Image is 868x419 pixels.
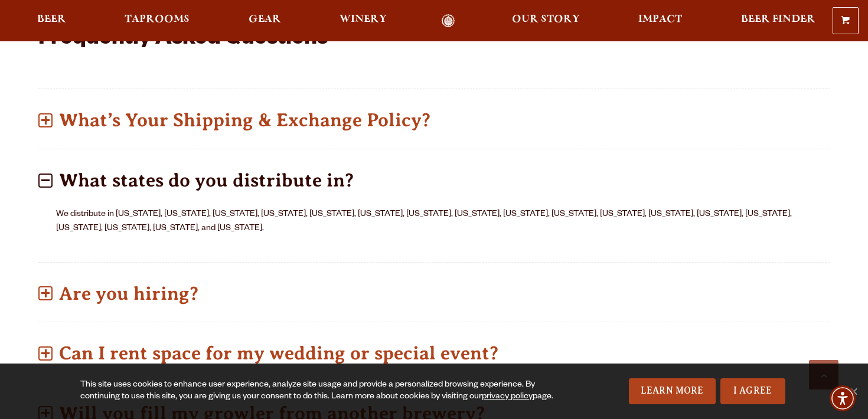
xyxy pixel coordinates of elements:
[631,14,690,28] a: Impact
[125,15,190,24] span: Taprooms
[482,392,533,402] a: privacy policy
[38,99,830,141] p: What’s Your Shipping & Exchange Policy?
[241,14,289,28] a: Gear
[38,332,830,374] p: Can I rent space for my wedding or special event?
[37,15,66,24] span: Beer
[629,378,716,404] a: Learn More
[733,14,823,28] a: Beer Finder
[30,14,74,28] a: Beer
[741,15,815,24] span: Beer Finder
[638,15,682,24] span: Impact
[80,379,566,403] div: This site uses cookies to enhance user experience, analyze site usage and provide a personalized ...
[332,14,394,28] a: Winery
[809,360,838,389] a: Scroll to top
[720,378,785,404] a: I Agree
[340,15,387,24] span: Winery
[504,14,588,28] a: Our Story
[56,208,812,236] p: We distribute in [US_STATE], [US_STATE], [US_STATE], [US_STATE], [US_STATE], [US_STATE], [US_STAT...
[117,14,197,28] a: Taprooms
[426,14,471,28] a: Odell Home
[38,273,830,315] p: Are you hiring?
[249,15,281,24] span: Gear
[830,385,856,411] div: Accessibility Menu
[38,159,830,201] p: What states do you distribute in?
[512,15,580,24] span: Our Story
